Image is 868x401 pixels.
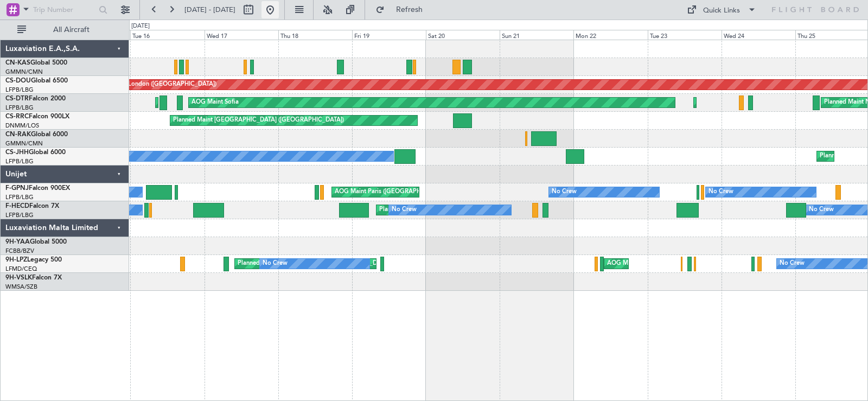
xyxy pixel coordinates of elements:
[5,131,31,138] span: CN-RAK
[5,283,37,291] a: WMSA/SZB
[352,30,426,40] div: Fri 19
[33,2,95,18] input: Trip Number
[709,184,733,200] div: No Crew
[5,239,30,245] span: 9H-YAA
[5,60,30,66] span: CN-KAS
[184,5,235,15] span: [DATE] - [DATE]
[5,113,69,120] a: CS-RRCFalcon 900LX
[5,275,32,281] span: 9H-VSLK
[5,157,34,166] a: LFPB/LBG
[5,203,29,209] span: F-HECD
[809,202,834,218] div: No Crew
[5,68,43,76] a: GMMN/CMN
[387,6,432,14] span: Refresh
[335,184,449,200] div: AOG Maint Paris ([GEOGRAPHIC_DATA])
[5,139,43,148] a: GMMN/CMN
[5,193,34,201] a: LFPB/LBG
[5,203,59,209] a: F-HECDFalcon 7X
[5,86,34,94] a: LFPB/LBG
[371,1,436,18] button: Refresh
[573,30,647,40] div: Mon 22
[28,26,114,34] span: All Aircraft
[5,265,37,273] a: LFMD/CEQ
[5,149,29,156] span: CS-JHH
[500,30,573,40] div: Sun 21
[5,185,29,192] span: F-GPNJ
[681,1,762,18] button: Quick Links
[607,256,694,272] div: AOG Maint Cannes (Mandelieu)
[5,211,34,219] a: LFPB/LBG
[379,202,550,218] div: Planned Maint [GEOGRAPHIC_DATA] ([GEOGRAPHIC_DATA])
[5,185,70,192] a: F-GPNJFalcon 900EX
[263,256,288,272] div: No Crew
[130,30,204,40] div: Tue 16
[205,30,278,40] div: Wed 17
[552,184,577,200] div: No Crew
[722,30,795,40] div: Wed 24
[5,275,62,281] a: 9H-VSLKFalcon 7X
[5,239,67,245] a: 9H-YAAGlobal 5000
[131,22,150,31] div: [DATE]
[5,131,68,138] a: CN-RAKGlobal 6000
[5,122,39,130] a: DNMM/LOS
[5,96,29,102] span: CS-DTR
[392,202,417,218] div: No Crew
[5,78,68,84] a: CS-DOUGlobal 6500
[648,30,722,40] div: Tue 23
[703,5,740,16] div: Quick Links
[12,21,118,39] button: All Aircraft
[780,256,805,272] div: No Crew
[87,77,216,93] div: Planned Maint London ([GEOGRAPHIC_DATA])
[5,78,31,84] span: CS-DOU
[426,30,500,40] div: Sat 20
[5,247,34,255] a: FCBB/BZV
[5,149,66,156] a: CS-JHHGlobal 6000
[5,60,67,66] a: CN-KASGlobal 5000
[5,104,34,112] a: LFPB/LBG
[5,257,62,263] a: 9H-LPZLegacy 500
[5,96,66,102] a: CS-DTRFalcon 2000
[5,257,27,263] span: 9H-LPZ
[173,112,344,129] div: Planned Maint [GEOGRAPHIC_DATA] ([GEOGRAPHIC_DATA])
[5,113,29,120] span: CS-RRC
[238,256,391,272] div: Planned [GEOGRAPHIC_DATA] ([GEOGRAPHIC_DATA])
[192,94,239,111] div: AOG Maint Sofia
